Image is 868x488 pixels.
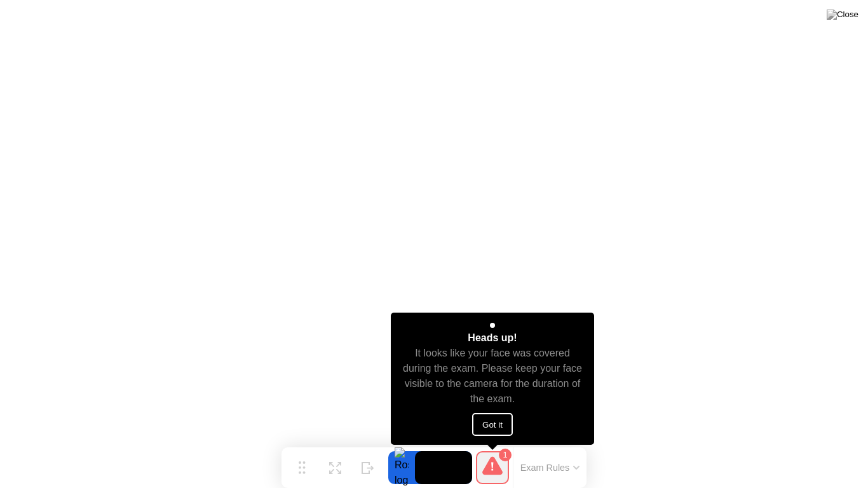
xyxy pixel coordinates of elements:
div: Heads up! [468,330,517,346]
div: It looks like your face was covered during the exam. Please keep your face visible to the camera ... [402,346,583,407]
button: Exam Rules [517,462,584,473]
img: Close [827,10,858,20]
button: Got it [472,413,513,436]
div: 1 [499,449,512,461]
